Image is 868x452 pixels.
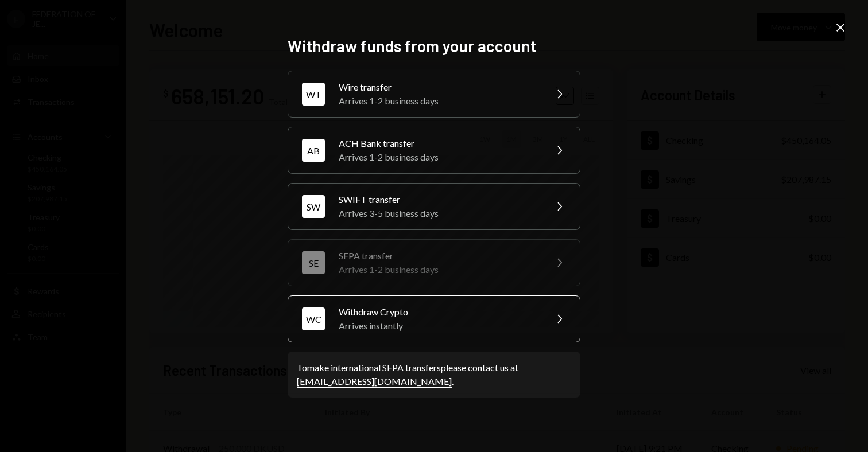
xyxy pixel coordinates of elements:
[339,305,538,319] div: Withdraw Crypto
[339,150,538,164] div: Arrives 1-2 business days
[288,183,580,230] button: SWSWIFT transferArrives 3-5 business days
[339,319,538,333] div: Arrives instantly
[302,307,325,330] div: WC
[339,206,538,220] div: Arrives 3-5 business days
[339,80,538,94] div: Wire transfer
[339,249,538,263] div: SEPA transfer
[288,127,580,174] button: ABACH Bank transferArrives 1-2 business days
[302,83,325,106] div: WT
[288,295,580,342] button: WCWithdraw CryptoArrives instantly
[339,263,538,276] div: Arrives 1-2 business days
[339,94,538,108] div: Arrives 1-2 business days
[302,139,325,162] div: AB
[288,35,580,57] h2: Withdraw funds from your account
[302,195,325,218] div: SW
[297,376,452,388] a: [EMAIL_ADDRESS][DOMAIN_NAME]
[339,137,538,150] div: ACH Bank transfer
[302,251,325,274] div: SE
[288,71,580,118] button: WTWire transferArrives 1-2 business days
[288,239,580,286] button: SESEPA transferArrives 1-2 business days
[297,361,571,388] div: To make international SEPA transfers please contact us at .
[339,193,538,206] div: SWIFT transfer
